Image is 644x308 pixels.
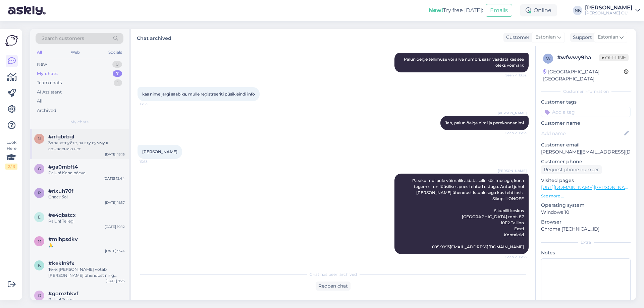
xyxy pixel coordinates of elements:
p: Visited pages [541,177,631,184]
a: [URL][DOMAIN_NAME][PERSON_NAME] [541,184,634,190]
span: #mlhpsdkv [48,236,78,242]
div: Palun! Teilegi [48,218,125,224]
div: Tere! [PERSON_NAME] võtab [PERSON_NAME] ühendust ning saate kooskõlastada temaga täpsema tarneaeg... [48,266,125,279]
div: Support [570,34,592,41]
p: Windows 10 [541,209,631,216]
p: Operating system [541,202,631,209]
span: Seen ✓ 13:52 [501,73,527,78]
div: Request phone number [541,165,602,174]
span: Seen ✓ 13:55 [501,254,527,259]
span: Estonian [535,34,556,41]
span: #gomzbkvf [48,291,78,297]
div: Palun! Kena päeva [48,170,125,176]
div: [PERSON_NAME] [585,5,633,10]
p: Customer phone [541,158,631,165]
p: Browser [541,219,631,226]
div: Socials [107,48,123,57]
div: [DATE] 9:23 [106,279,125,284]
span: [PERSON_NAME] [142,149,177,154]
div: New [37,61,47,68]
span: Paraku mul pole võimalik aidata selle küsimusega, kuna tegemist on füüsilises poes tehtud ostuga.... [412,178,525,249]
span: 13:53 [140,159,165,164]
a: [PERSON_NAME][PERSON_NAME] OÜ [585,5,640,16]
span: w [546,56,550,61]
div: 0 [112,61,122,68]
span: g [38,166,41,171]
span: #ga0mbft4 [48,164,78,170]
div: Customer information [541,88,631,95]
div: My chats [37,70,58,77]
span: [PERSON_NAME] [498,111,527,116]
span: Chat has been archived [310,271,357,278]
div: Web [69,48,81,57]
div: NK [573,6,582,15]
div: 2 / 3 [5,164,17,170]
span: 13:53 [140,102,165,107]
div: All [36,48,43,57]
div: Look Here [5,139,17,170]
div: Team chats [37,79,62,86]
div: [PERSON_NAME] OÜ [585,10,633,16]
span: k [38,263,41,268]
div: [DATE] 11:57 [105,200,125,205]
div: AI Assistant [37,89,62,96]
p: Notes [541,249,631,256]
span: r [38,190,41,195]
span: Offline [599,54,629,61]
div: Extra [541,239,631,245]
div: [DATE] 10:12 [105,224,125,229]
div: Online [520,4,557,16]
span: [PERSON_NAME] [498,168,527,173]
div: Reopen chat [316,282,351,291]
span: Search customers [42,35,84,42]
b: New! [429,7,443,13]
div: 7 [113,70,122,77]
p: Customer tags [541,99,631,106]
span: kas nime järgi saab ka, mulle registreeriti püsikleindi info [142,91,255,97]
span: #nfgbrbgl [48,134,74,140]
label: Chat archived [137,33,171,42]
p: Customer email [541,141,631,148]
div: Archived [37,107,56,114]
span: n [38,136,41,141]
div: [DATE] 9:44 [105,248,125,253]
p: See more ... [541,193,631,199]
div: All [37,98,43,105]
div: Palun! Teilegi [48,297,125,303]
div: Здравствуйте, за эту сумму к сожалению нет [48,140,125,152]
div: 1 [114,79,122,86]
span: Estonian [598,34,618,41]
input: Add name [541,130,623,137]
span: My chats [70,119,89,125]
input: Add a tag [541,107,631,117]
span: #e4qbstcx [48,212,76,218]
a: [EMAIL_ADDRESS][DOMAIN_NAME] [450,244,524,249]
span: g [38,293,41,298]
span: #rixuh70f [48,188,73,194]
p: Chrome [TECHNICAL_ID] [541,226,631,233]
span: #kekln9fx [48,260,74,266]
div: Try free [DATE]: [429,6,483,14]
span: m [38,239,41,244]
p: Customer name [541,120,631,127]
div: # wfwwy9ha [557,54,599,62]
span: Jah, palun öelge nimi ja perekonnanimi [445,120,524,125]
div: Customer [503,34,530,41]
img: Askly Logo [5,34,18,47]
span: Palun öelge tellimuse või arve numbri, saan vaadata kas see oleks võimalik [404,57,525,68]
span: Seen ✓ 13:53 [501,130,527,135]
button: Emails [486,4,512,17]
div: [GEOGRAPHIC_DATA], [GEOGRAPHIC_DATA] [543,68,624,82]
span: e [38,214,41,220]
div: [DATE] 12:44 [104,176,125,181]
div: Спасибо! [48,194,125,200]
div: 🙏 [48,242,125,248]
div: [DATE] 13:15 [105,152,125,157]
p: [PERSON_NAME][EMAIL_ADDRESS][DOMAIN_NAME] [541,148,631,156]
